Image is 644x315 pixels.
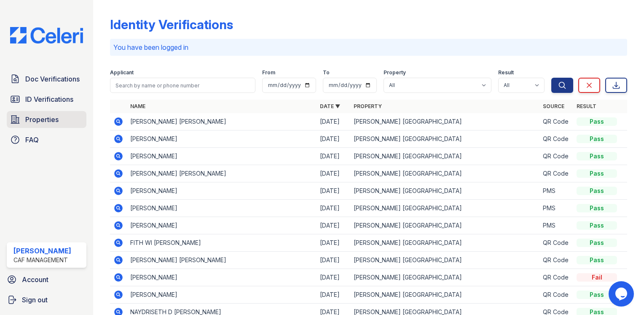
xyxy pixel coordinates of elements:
td: [DATE] [317,252,350,269]
td: [PERSON_NAME] [GEOGRAPHIC_DATA] [350,234,539,252]
div: Pass [577,204,617,212]
td: [PERSON_NAME] [127,130,316,148]
td: [DATE] [317,113,350,130]
td: QR Code [539,269,573,286]
a: ID Verifications [7,91,86,108]
div: Pass [577,239,617,247]
div: Pass [577,152,617,160]
td: [DATE] [317,286,350,304]
td: [PERSON_NAME] [PERSON_NAME] [127,165,316,182]
td: [PERSON_NAME] [GEOGRAPHIC_DATA] [350,200,539,217]
td: [DATE] [317,234,350,252]
label: Property [384,69,406,76]
td: [PERSON_NAME] [GEOGRAPHIC_DATA] [350,286,539,304]
td: FITH WI [PERSON_NAME] [127,234,316,252]
label: From [262,69,275,76]
div: CAF Management [13,256,71,264]
a: Properties [7,111,86,128]
div: [PERSON_NAME] [13,246,71,256]
td: [PERSON_NAME] [GEOGRAPHIC_DATA] [350,252,539,269]
td: [PERSON_NAME] [PERSON_NAME] [127,252,316,269]
span: Sign out [22,295,48,305]
td: [PERSON_NAME] [127,148,316,165]
a: Doc Verifications [7,71,86,87]
div: Pass [577,117,617,126]
td: [PERSON_NAME] [PERSON_NAME] [127,113,316,130]
div: Identity Verifications [110,17,233,32]
td: [DATE] [317,165,350,182]
td: [DATE] [317,269,350,286]
span: Account [22,274,48,285]
div: Pass [577,221,617,230]
td: [PERSON_NAME] [GEOGRAPHIC_DATA] [350,182,539,200]
a: Property [354,103,382,109]
td: [DATE] [317,200,350,217]
div: Pass [577,291,617,299]
span: FAQ [25,135,39,145]
div: Pass [577,135,617,143]
td: [PERSON_NAME] [127,286,316,304]
td: [DATE] [317,182,350,200]
div: Fail [577,273,617,282]
td: [PERSON_NAME] [GEOGRAPHIC_DATA] [350,269,539,286]
td: QR Code [539,234,573,252]
input: Search by name or phone number [110,78,255,93]
td: QR Code [539,286,573,304]
td: [DATE] [317,217,350,234]
td: PMS [539,200,573,217]
td: [DATE] [317,130,350,148]
td: PMS [539,217,573,234]
div: Pass [577,256,617,264]
a: Result [577,103,596,109]
a: Source [543,103,564,109]
td: [PERSON_NAME] [127,200,316,217]
span: ID Verifications [25,94,73,104]
td: QR Code [539,113,573,130]
a: Sign out [3,291,90,308]
td: [PERSON_NAME] [GEOGRAPHIC_DATA] [350,165,539,182]
a: Name [130,103,145,109]
a: Account [3,271,90,288]
label: Result [498,69,514,76]
div: Pass [577,169,617,178]
td: [PERSON_NAME] [GEOGRAPHIC_DATA] [350,130,539,148]
td: [PERSON_NAME] [GEOGRAPHIC_DATA] [350,217,539,234]
td: QR Code [539,252,573,269]
span: Doc Verifications [25,74,80,84]
div: Pass [577,187,617,195]
label: To [323,69,330,76]
label: Applicant [110,69,134,76]
td: PMS [539,182,573,200]
td: QR Code [539,165,573,182]
td: [PERSON_NAME] [GEOGRAPHIC_DATA] [350,113,539,130]
td: [PERSON_NAME] [127,269,316,286]
td: QR Code [539,148,573,165]
img: CE_Logo_Blue-a8612792a0a2168367f1c8372b55b34899dd931a85d93a1a3d3e32e68fde9ad4.png [3,27,90,43]
span: Properties [25,114,59,125]
td: QR Code [539,130,573,148]
p: You have been logged in [113,42,624,52]
a: Date ▼ [320,103,340,109]
td: [PERSON_NAME] [127,182,316,200]
a: FAQ [7,131,86,148]
iframe: chat widget [609,281,636,307]
td: [PERSON_NAME] [GEOGRAPHIC_DATA] [350,148,539,165]
td: [DATE] [317,148,350,165]
td: [PERSON_NAME] [127,217,316,234]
